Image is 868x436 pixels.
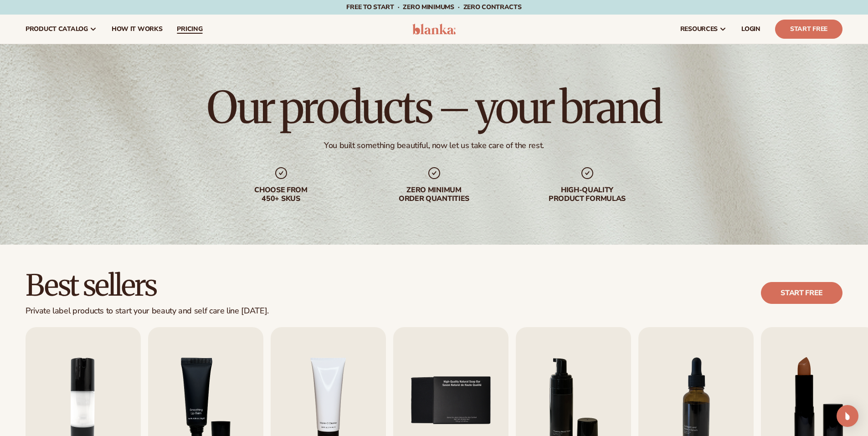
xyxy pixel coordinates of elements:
span: LOGIN [741,26,760,33]
h1: Our products – your brand [207,86,661,129]
div: Choose from 450+ Skus [223,186,339,203]
a: product catalog [18,15,104,44]
span: Free to start · ZERO minimums · ZERO contracts [346,3,521,11]
a: How It Works [104,15,170,44]
div: Open Intercom Messenger [837,405,858,427]
div: Private label products to start your beauty and self care line [DATE]. [26,306,269,316]
div: You built something beautiful, now let us take care of the rest. [324,140,544,151]
span: pricing [177,26,202,33]
a: pricing [169,15,210,44]
h2: Best sellers [26,270,269,301]
span: How It Works [112,26,163,33]
a: Start Free [775,20,842,39]
img: logo [412,24,456,35]
span: resources [680,26,718,33]
a: LOGIN [734,15,768,44]
div: Zero minimum order quantities [376,186,493,203]
div: High-quality product formulas [529,186,646,203]
a: Start free [761,282,842,304]
a: resources [673,15,734,44]
span: product catalog [26,26,88,33]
